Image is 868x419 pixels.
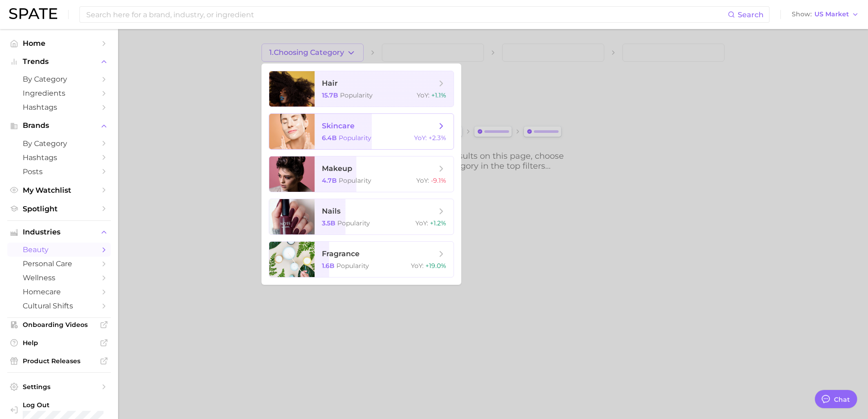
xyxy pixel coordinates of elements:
[7,36,111,50] a: Home
[339,176,371,185] span: Popularity
[789,9,861,20] button: ShowUS Market
[7,285,111,299] a: homecare
[415,219,428,227] span: YoY :
[7,183,111,197] a: My Watchlist
[23,122,95,130] span: Brands
[23,357,95,365] span: Product Releases
[7,100,111,114] a: Hashtags
[322,176,337,185] span: 4.7b
[261,63,461,285] ul: 1.Choosing Category
[23,205,95,213] span: Spotlight
[9,8,57,19] img: SPATE
[322,122,355,130] span: skincare
[431,91,446,99] span: +1.1%
[340,91,373,99] span: Popularity
[414,134,427,142] span: YoY :
[7,86,111,100] a: Ingredients
[7,257,111,271] a: personal care
[425,262,446,270] span: +19.0%
[23,273,95,282] span: wellness
[322,79,338,88] span: hair
[429,134,446,142] span: +2.3%
[7,72,111,86] a: by Category
[411,262,424,270] span: YoY :
[23,75,95,83] span: by Category
[430,219,446,227] span: +1.2%
[339,134,371,142] span: Popularity
[23,401,138,409] span: Log Out
[7,336,111,350] a: Help
[416,176,429,185] span: YoY :
[431,176,446,185] span: -9.1%
[322,134,337,142] span: 6.4b
[23,321,95,329] span: Onboarding Videos
[7,119,111,132] button: Brands
[7,271,111,285] a: wellness
[814,12,849,17] span: US Market
[23,89,95,97] span: Ingredients
[23,139,95,148] span: by Category
[322,249,360,258] span: fragrance
[7,202,111,216] a: Spotlight
[7,380,111,394] a: Settings
[23,339,95,347] span: Help
[7,318,111,331] a: Onboarding Videos
[7,165,111,179] a: Posts
[23,259,95,268] span: personal care
[23,58,95,66] span: Trends
[417,91,429,99] span: YoY :
[7,225,111,239] button: Industries
[337,219,370,227] span: Popularity
[23,103,95,112] span: Hashtags
[7,243,111,257] a: beauty
[23,167,95,176] span: Posts
[738,10,764,19] span: Search
[7,136,111,151] a: by Category
[7,151,111,165] a: Hashtags
[85,7,728,22] input: Search here for a brand, industry, or ingredient
[7,55,111,68] button: Trends
[322,262,335,270] span: 1.6b
[23,383,95,391] span: Settings
[23,228,95,236] span: Industries
[322,164,352,173] span: makeup
[7,354,111,368] a: Product Releases
[336,262,369,270] span: Popularity
[322,219,335,227] span: 3.5b
[23,245,95,254] span: beauty
[7,299,111,313] a: cultural shifts
[23,39,95,48] span: Home
[792,12,812,17] span: Show
[23,186,95,195] span: My Watchlist
[322,91,338,99] span: 15.7b
[23,287,95,296] span: homecare
[23,302,95,310] span: cultural shifts
[322,207,340,215] span: nails
[23,153,95,162] span: Hashtags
